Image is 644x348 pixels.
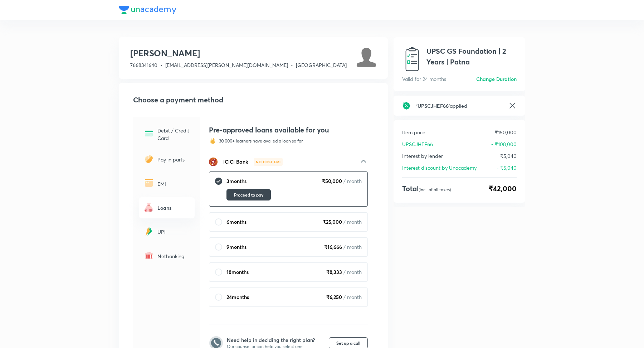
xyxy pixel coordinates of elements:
p: UPI [157,228,190,236]
span: / month [343,218,362,225]
div: NO COST EMI [254,158,283,166]
p: ₹5,040 [500,152,517,160]
p: Debit / Credit Card [157,127,190,142]
p: 6 months [226,218,247,226]
p: Need help in deciding the right plan? [227,337,315,344]
img: Bank Icon [209,158,218,166]
img: - [143,177,155,189]
h4: Pre-approved loans available for you [209,125,368,137]
img: - [143,153,155,165]
p: Item price [402,129,425,136]
span: / month [343,294,362,300]
h1: UPSC GS Foundation | 2 Years | Patna [426,46,517,67]
p: Interest by lender [402,152,443,160]
p: UPSCJHEF66 [402,140,433,148]
span: ₹ 6,250 [326,294,362,301]
h6: Change Duration [476,75,517,83]
p: - ₹108,000 [491,140,517,148]
span: • [160,62,162,68]
p: - ₹5,040 [497,164,517,171]
h4: Total [402,183,451,194]
p: 9 months [226,243,247,251]
span: / month [343,178,362,184]
span: ₹ 16,666 [324,243,362,251]
span: [GEOGRAPHIC_DATA] [296,62,347,68]
p: Valid for 24 months [402,75,446,83]
span: ICICI Bank [223,158,248,165]
p: Interest discount by Unacademy [402,164,477,171]
p: 24 months [226,294,249,301]
span: [EMAIL_ADDRESS][PERSON_NAME][DOMAIN_NAME] [165,62,288,68]
p: 18 months [226,269,249,276]
span: ₹42,000 [488,183,517,194]
p: Netbanking [157,252,190,260]
span: ₹ 25,000 [323,218,362,226]
p: Pay in parts [157,156,190,163]
img: - [143,202,155,213]
span: Proceed to pay [234,192,263,198]
img: - [143,250,155,261]
button: Proceed to pay [226,189,271,200]
p: 3 months [226,178,271,185]
p: (Incl. of all taxes) [419,187,451,192]
h6: Loans [157,204,190,212]
span: ₹ 8,333 [326,269,362,276]
h3: [PERSON_NAME] [130,47,347,59]
span: ₹ 50,000 [322,178,362,200]
span: • [291,62,293,68]
img: avatar [402,46,422,72]
img: Avatar [356,47,376,67]
img: streak [209,137,216,145]
h6: applied [416,102,502,110]
span: / month [343,243,362,250]
span: 7668341640 [130,62,157,68]
img: - [143,128,155,139]
h2: Choose a payment method [133,95,376,105]
img: - [143,226,155,237]
p: 30,000+ learners have availed a loan so far [219,138,303,144]
span: / month [343,269,362,275]
p: EMI [157,180,190,188]
span: ' UPSCJHEF66 ' [416,102,450,109]
span: Set up a call [336,340,360,346]
p: ₹150,000 [495,129,517,136]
